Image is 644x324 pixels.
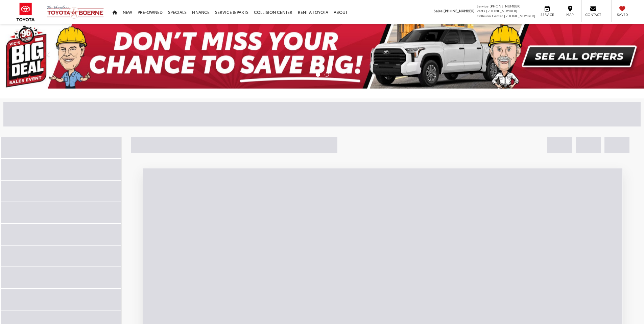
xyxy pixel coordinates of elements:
[563,12,577,17] span: Map
[444,8,475,13] span: [PHONE_NUMBER]
[477,8,485,13] span: Parts
[477,3,488,8] span: Service
[434,8,443,13] span: Sales
[585,12,601,17] span: Contact
[477,13,503,18] span: Collision Center
[490,3,521,8] span: [PHONE_NUMBER]
[615,12,630,17] span: Saved
[504,13,535,18] span: [PHONE_NUMBER]
[47,5,104,19] img: Vic Vaughan Toyota of Boerne
[540,12,555,17] span: Service
[486,8,517,13] span: [PHONE_NUMBER]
